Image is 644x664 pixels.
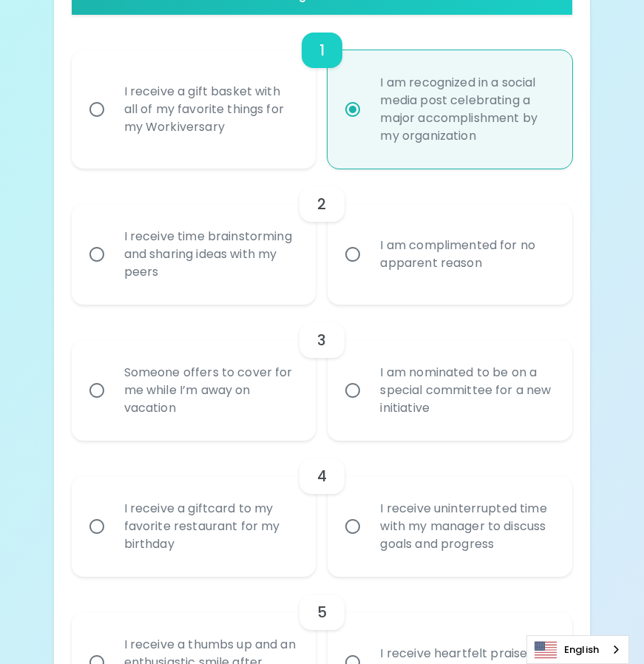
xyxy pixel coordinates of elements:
div: Language [526,635,629,664]
div: choice-group-check [72,15,573,169]
div: I am complimented for no apparent reason [368,219,564,290]
h6: 2 [317,192,326,216]
h6: 1 [319,38,325,62]
div: I am recognized in a social media post celebrating a major accomplishment by my organization [368,56,564,163]
aside: Language selected: English [526,635,629,664]
div: choice-group-check [72,305,573,441]
h6: 3 [317,328,326,352]
h6: 5 [317,600,327,624]
div: I receive uninterrupted time with my manager to discuss goals and progress [368,482,564,571]
div: I receive time brainstorming and sharing ideas with my peers [112,210,308,299]
div: choice-group-check [72,441,573,577]
div: I receive a giftcard to my favorite restaurant for my birthday [112,482,308,571]
div: I am nominated to be on a special committee for a new initiative [368,346,564,435]
div: Someone offers to cover for me while I’m away on vacation [112,346,308,435]
a: English [527,636,628,663]
h6: 4 [317,464,327,488]
div: choice-group-check [72,169,573,305]
div: I receive a gift basket with all of my favorite things for my Workiversary [112,65,308,154]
